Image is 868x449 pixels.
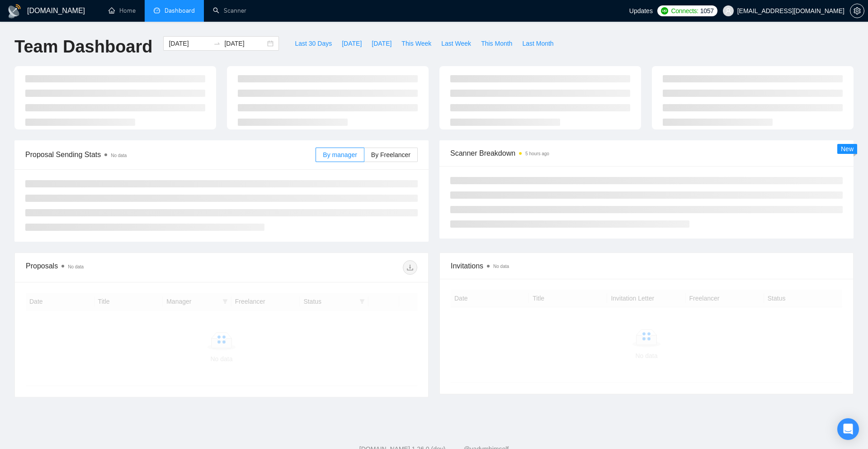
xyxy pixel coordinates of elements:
[342,38,362,48] span: [DATE]
[111,153,127,158] span: No data
[450,148,843,159] span: Scanner Breakdown
[451,260,842,272] span: Invitations
[7,4,22,19] img: logo
[629,7,653,14] span: Updates
[517,36,558,51] button: Last Month
[213,7,246,14] a: searchScanner
[290,36,337,51] button: Last 30 Days
[850,7,864,14] span: setting
[841,145,854,153] span: New
[371,151,410,158] span: By Freelancer
[481,38,512,48] span: This Month
[367,36,396,51] button: [DATE]
[850,4,864,18] button: setting
[323,151,357,158] span: By manager
[25,149,316,160] span: Proposal Sending Stats
[154,7,160,14] span: dashboard
[396,36,436,51] button: This Week
[401,38,431,48] span: This Week
[295,38,332,48] span: Last 30 Days
[224,38,265,48] input: End date
[372,38,392,48] span: [DATE]
[476,36,517,51] button: This Month
[700,6,714,16] span: 1057
[493,264,509,269] span: No data
[837,418,859,440] div: Open Intercom Messenger
[213,40,221,47] span: swap-right
[68,264,84,269] span: No data
[14,36,152,57] h1: Team Dashboard
[436,36,476,51] button: Last Week
[165,7,195,14] span: Dashboard
[441,38,471,48] span: Last Week
[671,6,698,16] span: Connects:
[213,40,221,47] span: to
[725,8,731,14] span: user
[661,7,668,14] img: upwork-logo.png
[522,38,553,48] span: Last Month
[169,38,210,48] input: Start date
[525,151,549,156] time: 5 hours ago
[108,7,136,14] a: homeHome
[26,260,222,275] div: Proposals
[337,36,367,51] button: [DATE]
[850,7,864,14] a: setting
